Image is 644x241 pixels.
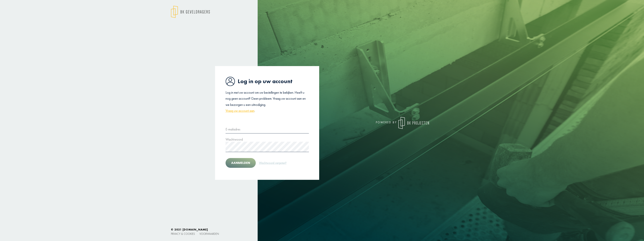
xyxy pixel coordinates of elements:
[171,6,210,18] img: logo
[325,117,429,129] div: powered by
[226,136,243,142] label: Wachtwoord
[226,77,235,86] img: icon
[259,160,287,165] a: Wachtwoord vergeten?
[226,158,256,168] button: Aanmelden
[199,232,219,236] a: Voorwaarden
[398,117,429,129] img: logo
[171,228,473,231] h6: © 2021 [DOMAIN_NAME]
[171,232,195,236] a: Privacy & cookies
[226,90,309,114] p: Log in met uw account om uw bestellingen te bekijken. Heeft u nog geen account? Geen probleem. Vr...
[226,108,254,114] a: Vraag uw account aan
[226,77,309,86] h1: Log in op uw account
